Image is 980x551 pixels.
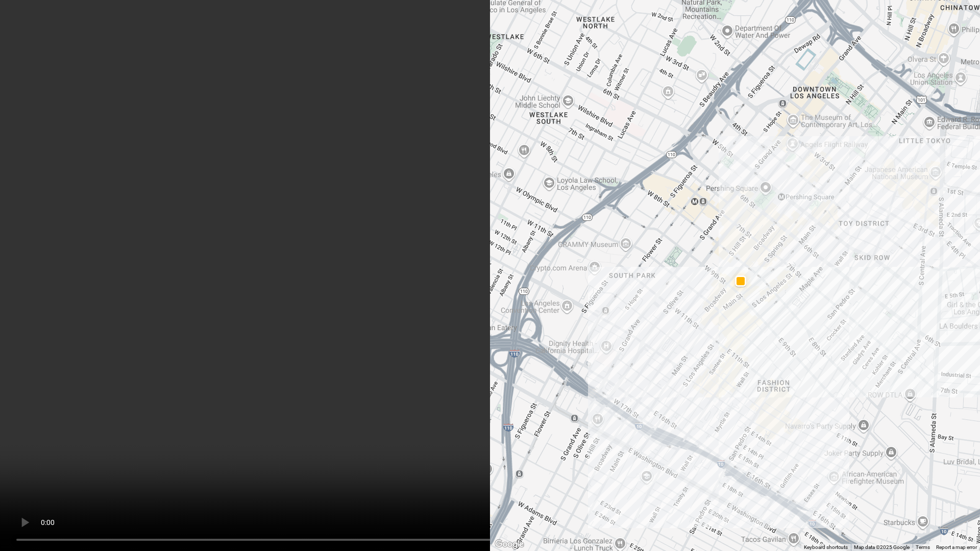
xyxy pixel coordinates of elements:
[916,544,930,550] a: Terms (opens in new tab)
[854,544,910,550] span: Map data ©2025 Google
[804,544,848,551] button: Keyboard shortcuts
[936,544,977,550] a: Report a map error
[493,538,526,551] a: Open this area in Google Maps (opens a new window)
[493,538,526,551] img: Google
